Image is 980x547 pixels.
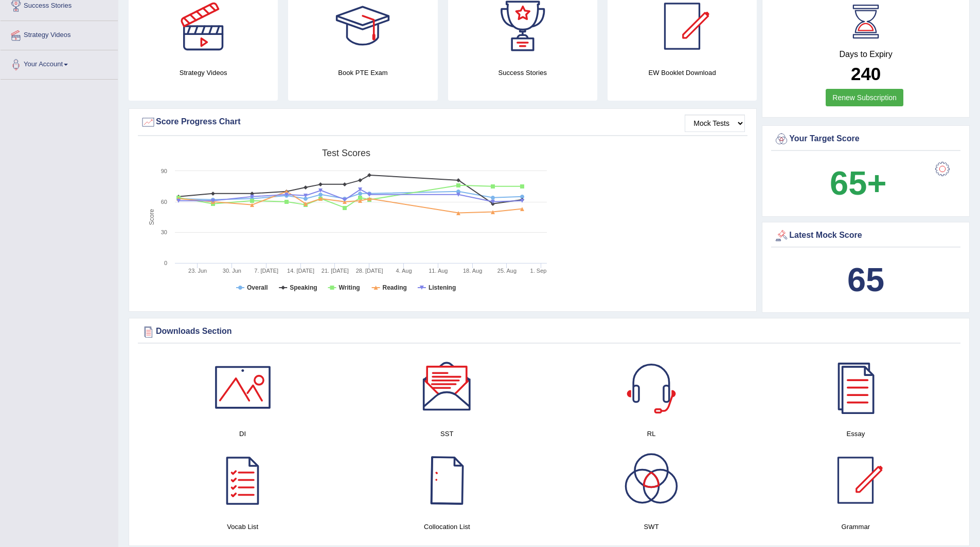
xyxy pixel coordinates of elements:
[429,284,456,291] tspan: Listening
[140,324,958,339] div: Downloads Section
[338,284,360,291] tspan: Writing
[1,21,118,47] a: Strategy Videos
[148,209,155,225] tspan: Score
[555,521,749,532] h4: SWT
[161,199,167,205] text: 60
[223,268,241,274] tspan: 30. Jun
[759,521,953,532] h4: Grammar
[851,64,881,84] b: 240
[356,268,383,274] tspan: 28. [DATE]
[164,260,167,266] text: 0
[129,67,278,78] h4: Strategy Videos
[161,229,167,235] text: 30
[774,131,958,147] div: Your Target Score
[290,284,317,291] tspan: Speaking
[463,268,482,274] tspan: 18. Aug
[429,268,448,274] tspan: 11. Aug
[350,428,544,439] h4: SST
[1,50,118,76] a: Your Account
[350,521,544,532] h4: Collocation List
[161,168,167,174] text: 90
[530,268,547,274] tspan: 1. Sep
[254,268,278,274] tspan: 7. [DATE]
[146,521,340,532] h4: Vocab List
[396,268,412,274] tspan: 4. Aug
[322,148,370,158] tspan: Test scores
[146,428,340,439] h4: DI
[608,67,757,78] h4: EW Booklet Download
[288,67,437,78] h4: Book PTE Exam
[188,268,207,274] tspan: 23. Jun
[826,89,903,106] a: Renew Subscription
[774,228,958,243] div: Latest Mock Score
[322,268,349,274] tspan: 21. [DATE]
[774,50,958,59] h4: Days to Expiry
[555,428,749,439] h4: RL
[140,115,745,130] div: Score Progress Chart
[847,261,884,298] b: 65
[759,428,953,439] h4: Essay
[247,284,268,291] tspan: Overall
[383,284,407,291] tspan: Reading
[448,67,597,78] h4: Success Stories
[830,164,886,202] b: 65+
[287,268,314,274] tspan: 14. [DATE]
[497,268,516,274] tspan: 25. Aug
